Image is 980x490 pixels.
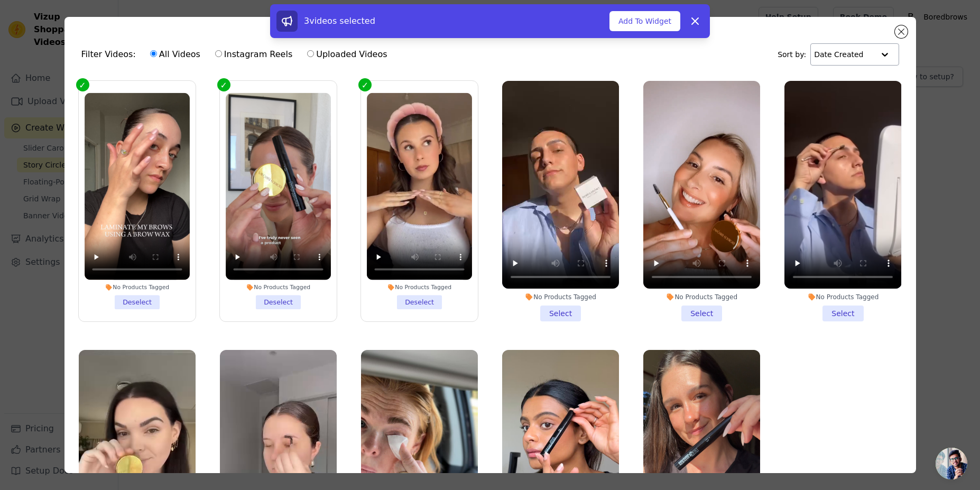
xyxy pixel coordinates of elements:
[609,11,680,31] button: Add To Widget
[643,293,760,301] div: No Products Tagged
[226,284,331,291] div: No Products Tagged
[784,293,901,301] div: No Products Tagged
[778,43,899,66] div: Sort by:
[81,42,393,67] div: Filter Videos:
[215,48,293,61] label: Instagram Reels
[502,293,619,301] div: No Products Tagged
[367,284,472,291] div: No Products Tagged
[304,16,375,26] span: 3 videos selected
[150,48,201,61] label: All Videos
[307,48,387,61] label: Uploaded Videos
[936,448,967,479] div: Open chat
[85,284,190,291] div: No Products Tagged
